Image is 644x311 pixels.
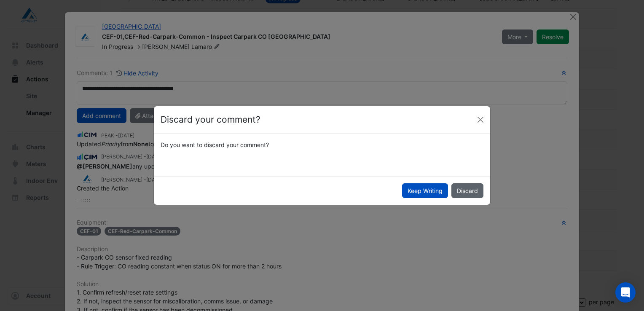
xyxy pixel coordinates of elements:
button: Keep Writing [402,183,448,198]
div: Open Intercom Messenger [615,282,636,303]
h4: Discard your comment? [161,113,260,126]
button: Discard [451,183,483,198]
button: Close [474,113,487,126]
div: Do you want to discard your comment? [156,140,488,149]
